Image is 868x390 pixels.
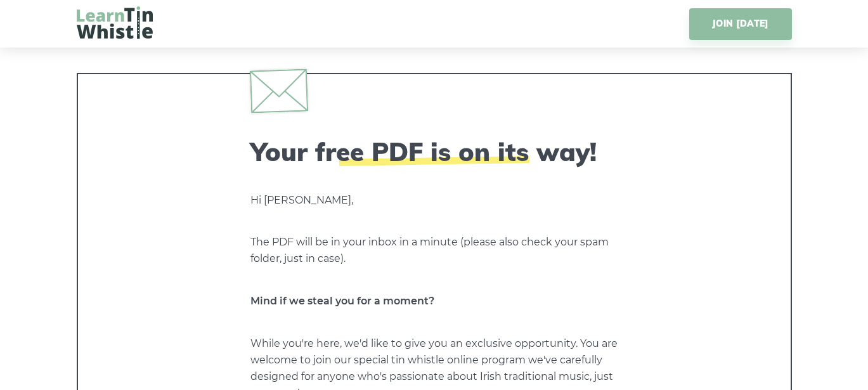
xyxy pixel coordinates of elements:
[77,6,153,39] img: LearnTinWhistle.com
[250,192,618,209] p: Hi [PERSON_NAME],
[689,8,791,40] a: JOIN [DATE]
[250,295,434,307] strong: Mind if we steal you for a moment?
[249,68,308,113] img: envelope.svg
[250,136,618,167] h2: Your free PDF is on its way!
[250,234,618,267] p: The PDF will be in your inbox in a minute (please also check your spam folder, just in case).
